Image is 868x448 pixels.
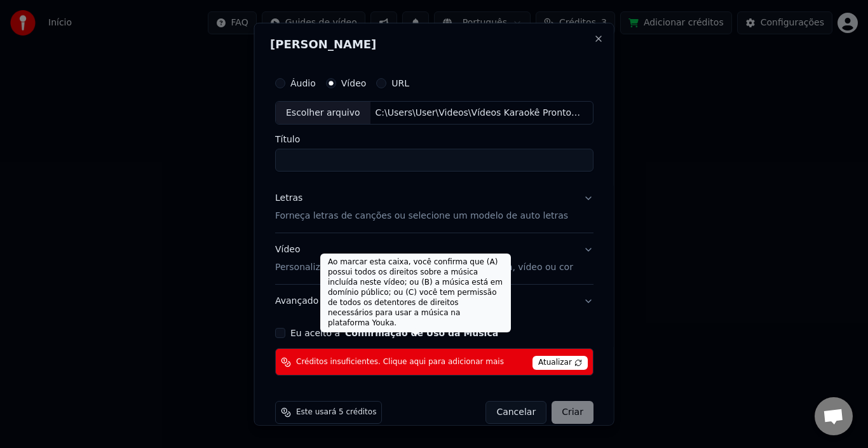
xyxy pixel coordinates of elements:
[296,407,376,417] span: Este usará 5 créditos
[485,401,546,424] button: Cancelar
[370,106,586,119] div: C:\Users\User\Videos\Vídeos Karaokê Prontos\[DOMAIN_NAME] Iria Voar.mp4
[275,210,568,222] p: Forneça letras de canções ou selecione um modelo de auto letras
[276,101,370,124] div: Escolher arquivo
[275,261,573,274] p: Personalize o vídeo de [PERSON_NAME]: use imagem, vídeo ou cor
[275,182,593,233] button: LetrasForneça letras de canções ou selecione um modelo de auto letras
[320,254,511,332] div: Ao marcar esta caixa, você confirma que (A) possui todos os direitos sobre a música incluída nest...
[296,357,504,367] span: Créditos insuficientes. Clique aqui para adicionar mais
[391,78,409,87] label: URL
[345,329,498,337] button: Eu aceito a
[270,38,599,50] h2: [PERSON_NAME]
[275,192,302,205] div: Letras
[275,285,593,318] button: Avançado
[532,356,588,370] span: Atualizar
[275,233,593,284] button: VídeoPersonalize o vídeo de [PERSON_NAME]: use imagem, vídeo ou cor
[275,135,593,144] label: Título
[290,78,316,87] label: Áudio
[275,243,573,274] div: Vídeo
[290,329,498,337] label: Eu aceito a
[341,78,366,87] label: Vídeo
